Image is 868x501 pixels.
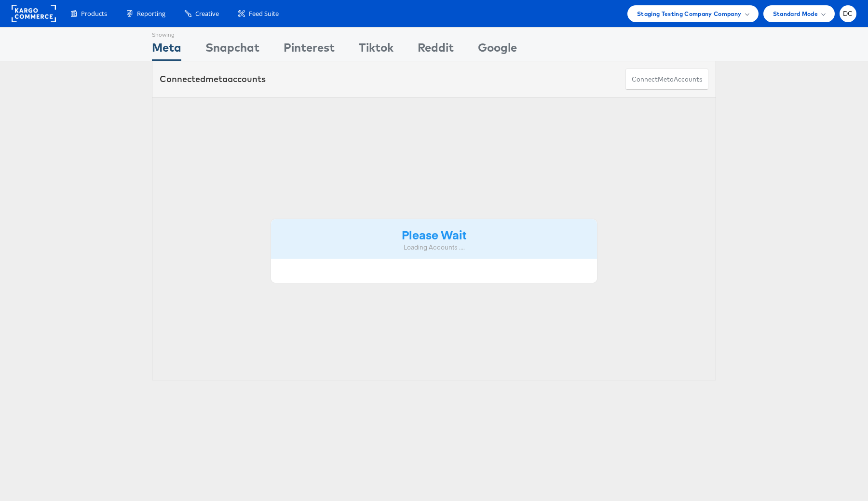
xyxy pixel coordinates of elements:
span: Creative [195,9,219,18]
div: Showing [152,28,181,39]
div: Reddit [418,39,454,61]
span: Standard Mode [773,9,818,19]
span: meta [205,73,228,84]
span: Feed Suite [249,9,279,18]
div: Meta [152,39,181,61]
span: Products [81,9,107,18]
div: Pinterest [284,39,335,61]
span: Staging Testing Company Company [637,9,742,19]
span: DC [843,11,853,17]
span: Reporting [137,9,165,18]
div: Google [478,39,517,61]
span: meta [658,75,674,84]
div: Loading Accounts .... [278,243,590,252]
button: ConnectmetaAccounts [625,69,708,90]
strong: Please Wait [402,226,466,242]
div: Snapchat [205,39,259,61]
div: Tiktok [359,39,393,61]
div: Connected accounts [160,73,266,85]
